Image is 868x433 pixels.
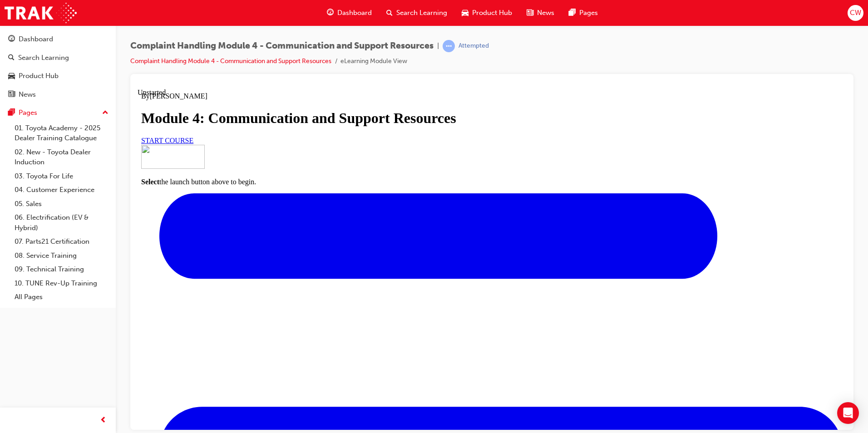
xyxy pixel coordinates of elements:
h1: Module 4: Communication and Support Resources [4,21,705,38]
span: prev-icon [100,415,107,426]
span: up-icon [102,107,108,119]
span: [PERSON_NAME] [12,4,70,11]
div: Pages [19,108,37,118]
a: 04. Customer Experience [11,183,112,197]
button: DashboardSearch LearningProduct HubNews [4,29,112,104]
span: search-icon [8,54,15,62]
a: news-iconNews [519,4,562,22]
span: News [537,8,554,18]
a: 02. New - Toyota Dealer Induction [11,145,112,169]
span: news-icon [527,7,533,19]
span: guage-icon [8,35,15,44]
span: search-icon [386,7,393,19]
div: Dashboard [19,34,53,44]
a: search-iconSearch Learning [379,4,454,22]
span: car-icon [462,7,469,19]
a: Search Learning [4,49,112,66]
button: Pages [4,104,112,121]
a: 09. Technical Training [11,262,112,276]
button: CW [848,5,863,21]
a: 01. Toyota Academy - 2025 Dealer Training Catalogue [11,121,112,145]
a: 10. TUNE Rev-Up Training [11,276,112,290]
span: news-icon [8,91,15,99]
div: Product Hub [19,71,59,81]
span: learningRecordVerb_ATTEMPT-icon [443,40,455,52]
span: pages-icon [569,7,576,19]
span: Pages [579,8,598,18]
a: 06. Electrification (EV & Hybrid) [11,211,112,235]
div: Open Intercom Messenger [837,402,859,424]
a: 05. Sales [11,197,112,211]
li: eLearning Module View [340,56,407,67]
span: CW [850,8,861,18]
span: Dashboard [337,8,372,18]
a: All Pages [11,290,112,304]
div: News [19,89,36,100]
img: Trak [5,3,77,23]
div: Search Learning [18,53,69,63]
span: Product Hub [472,8,512,18]
a: Dashboard [4,31,112,48]
a: Complaint Handling Module 4 - Communication and Support Resources [130,57,331,65]
a: pages-iconPages [562,4,605,22]
a: News [4,86,112,103]
div: Attempted [459,42,489,50]
span: Search Learning [396,8,447,18]
a: Product Hub [4,68,112,84]
span: pages-icon [8,109,15,117]
a: START COURSE [4,48,56,56]
span: Complaint Handling Module 4 - Communication and Support Resources [130,41,434,51]
a: 03. Toyota For Life [11,169,112,183]
strong: Select [4,89,22,97]
a: 07. Parts21 Certification [11,235,112,249]
span: car-icon [8,72,15,80]
span: | [437,41,439,51]
a: 08. Service Training [11,249,112,263]
p: the launch button above to begin. [4,89,705,98]
a: guage-iconDashboard [320,4,379,22]
a: car-iconProduct Hub [454,4,519,22]
span: guage-icon [327,7,334,19]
